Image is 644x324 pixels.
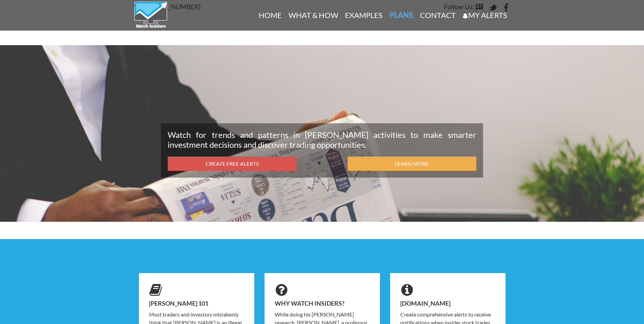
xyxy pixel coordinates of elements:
[168,157,296,171] a: Create Free Alerts
[400,300,495,307] h4: [DOMAIN_NAME]
[168,130,476,150] p: Watch for trends and patterns in [PERSON_NAME] activities to make smarter investment decisions an...
[149,300,244,307] h4: [PERSON_NAME] 101
[275,300,370,307] h4: Why Watch Insiders?
[348,157,476,171] a: Learn More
